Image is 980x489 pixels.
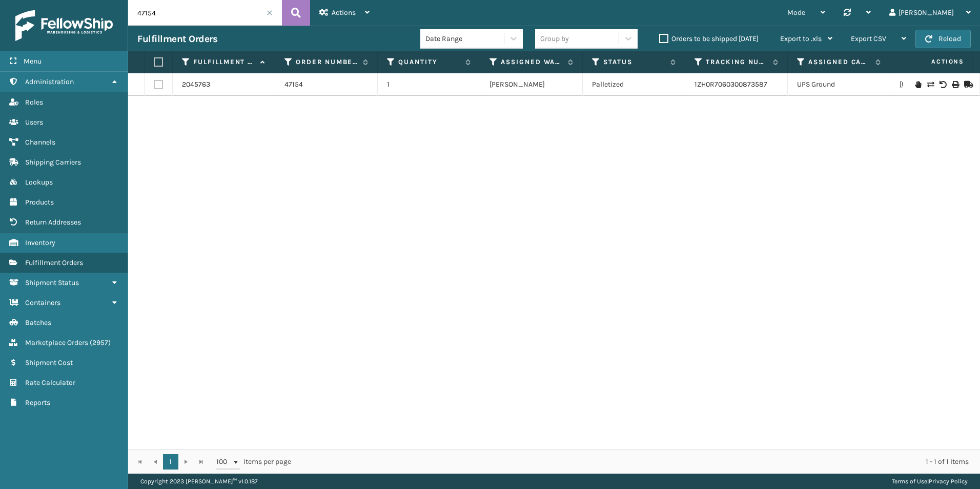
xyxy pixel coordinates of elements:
[25,77,74,86] span: Administration
[25,338,88,347] span: Marketplace Orders
[140,474,258,489] p: Copyright 2023 [PERSON_NAME]™ v 1.0.187
[927,81,933,88] i: Change shipping
[425,33,505,44] div: Date Range
[892,474,968,489] div: |
[24,57,42,66] span: Menu
[780,34,822,43] span: Export to .xls
[851,34,886,43] span: Export CSV
[706,57,768,67] label: Tracking Number
[25,398,50,407] span: Reports
[305,457,969,467] div: 1 - 1 of 1 items
[25,178,53,187] span: Lookups
[929,478,968,485] a: Privacy Policy
[480,73,583,96] td: [PERSON_NAME]
[284,79,303,90] a: 47154
[15,10,113,41] img: logo
[25,258,83,267] span: Fulfillment Orders
[296,57,358,67] label: Order Number
[603,57,665,67] label: Status
[25,118,43,127] span: Users
[25,98,43,107] span: Roles
[398,57,460,67] label: Quantity
[25,298,60,307] span: Containers
[695,80,767,89] a: 1ZH0R7060300873587
[808,57,870,67] label: Assigned Carrier Service
[90,338,111,347] span: ( 2957 )
[540,33,569,44] div: Group by
[25,138,55,147] span: Channels
[964,81,970,88] i: Mark as Shipped
[940,81,946,88] i: Void Label
[193,57,255,67] label: Fulfillment Order Id
[25,198,54,207] span: Products
[137,33,217,45] h3: Fulfillment Orders
[25,278,79,287] span: Shipment Status
[378,73,480,96] td: 1
[892,478,927,485] a: Terms of Use
[25,318,51,327] span: Batches
[25,238,55,247] span: Inventory
[332,8,356,17] span: Actions
[25,378,75,387] span: Rate Calculator
[25,218,81,227] span: Return Addresses
[915,30,971,48] button: Reload
[915,81,921,88] i: On Hold
[788,73,890,96] td: UPS Ground
[787,8,805,17] span: Mode
[583,73,685,96] td: Palletized
[216,454,291,470] span: items per page
[216,457,232,467] span: 100
[25,358,73,367] span: Shipment Cost
[659,34,759,43] label: Orders to be shipped [DATE]
[899,53,970,70] span: Actions
[501,57,563,67] label: Assigned Warehouse
[182,79,210,90] a: 2045763
[952,81,958,88] i: Print Label
[163,454,178,470] a: 1
[25,158,81,167] span: Shipping Carriers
